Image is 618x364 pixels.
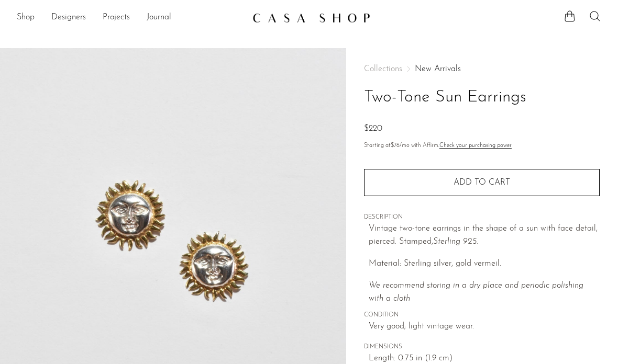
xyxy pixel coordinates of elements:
[51,11,86,25] a: Designers
[364,124,382,133] span: $220
[364,343,600,352] span: DIMENSIONS
[454,178,510,187] span: Add to cart
[17,11,35,25] a: Shop
[364,141,600,151] p: Starting at /mo with Affirm.
[364,65,600,73] nav: Breadcrumbs
[364,65,402,73] span: Collections
[17,9,244,27] ul: NEW HEADER MENU
[369,320,600,334] span: Very good; light vintage wear.
[103,11,130,25] a: Projects
[369,257,600,271] p: Material: Sterling silver, gold vermeil.
[17,9,244,27] nav: Desktop navigation
[364,213,600,222] span: DESCRIPTION
[364,169,600,196] button: Add to cart
[439,143,512,149] a: Check your purchasing power - Learn more about Affirm Financing (opens in modal)
[415,65,461,73] a: New Arrivals
[433,237,478,246] em: Sterling 925.
[369,281,583,303] i: We recommend storing in a dry place and periodic polishing with a cloth
[369,222,600,249] p: Vintage two-tone earrings in the shape of a sun with face detail, pierced. Stamped,
[391,143,400,149] span: $76
[364,84,600,111] h1: Two-Tone Sun Earrings
[364,311,600,320] span: CONDITION
[147,11,171,25] a: Journal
